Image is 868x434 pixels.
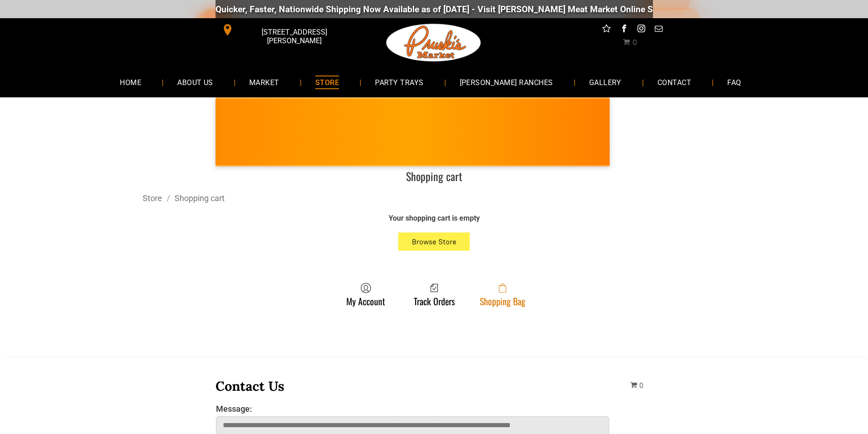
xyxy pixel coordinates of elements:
a: Store [143,193,162,203]
a: Shopping cart [175,193,225,203]
span: 0 [639,381,643,390]
a: [PERSON_NAME] RANCHES [446,70,567,94]
a: facebook [618,23,630,37]
a: PARTY TRAYS [361,70,437,94]
a: MARKET [236,70,293,94]
span: / [162,193,175,203]
label: Message: [216,404,610,414]
a: [STREET_ADDRESS][PERSON_NAME] [216,23,355,37]
a: ABOUT US [164,70,227,94]
span: 0 [632,38,637,47]
span: Browse Store [412,237,457,246]
a: instagram [635,23,647,37]
a: email [652,23,664,37]
button: Browse Store [398,232,470,251]
div: Quicker, Faster, Nationwide Shipping Now Available as of [DATE] - Visit [PERSON_NAME] Meat Market... [216,4,767,15]
a: Shopping Bag [475,283,530,307]
a: Track Orders [409,283,459,307]
a: HOME [106,70,155,94]
a: CONTACT [644,70,705,94]
div: Your shopping cart is empty [270,213,598,223]
a: Social network [601,23,612,37]
a: GALLERY [575,70,635,94]
a: STORE [302,70,353,94]
a: My Account [342,283,390,307]
a: FAQ [714,70,755,94]
h3: Contact Us [216,378,610,394]
img: Pruski-s+Market+HQ+Logo2-1920w.png [385,18,483,67]
h1: Shopping cart [143,169,726,183]
div: Breadcrumbs [143,192,726,204]
span: [STREET_ADDRESS][PERSON_NAME] [235,23,353,50]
